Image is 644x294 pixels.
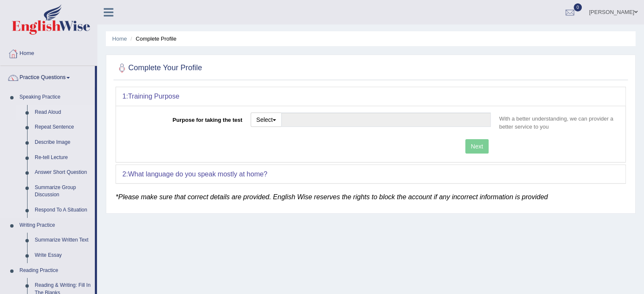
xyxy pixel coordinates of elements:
[122,113,246,124] label: Purpose for taking the test
[16,263,95,278] a: Reading Practice
[31,165,95,180] a: Answer Short Question
[128,170,267,178] b: What language do you speak mostly at home?
[31,105,95,120] a: Read Aloud
[112,36,127,42] a: Home
[128,35,176,43] li: Complete Profile
[574,3,582,11] span: 0
[495,115,619,131] p: With a better understanding, we can provider a better service to you
[0,42,97,63] a: Home
[0,66,95,87] a: Practice Questions
[31,120,95,135] a: Repeat Sentence
[31,180,95,203] a: Summarize Group Discussion
[116,62,202,74] h2: Complete Your Profile
[31,203,95,218] a: Respond To A Situation
[16,90,95,105] a: Speaking Practice
[116,193,548,201] em: *Please make sure that correct details are provided. English Wise reserves the rights to block th...
[116,87,625,106] div: 1:
[251,113,282,127] button: Select
[16,218,95,233] a: Writing Practice
[31,233,95,248] a: Summarize Written Text
[31,248,95,263] a: Write Essay
[31,135,95,150] a: Describe Image
[116,165,625,184] div: 2:
[128,93,179,100] b: Training Purpose
[31,150,95,165] a: Re-tell Lecture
